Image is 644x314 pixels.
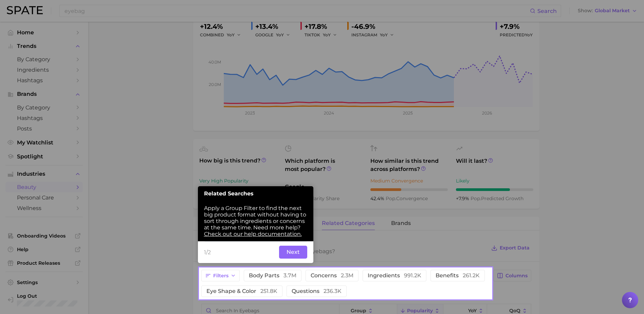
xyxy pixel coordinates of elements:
span: questions [292,289,342,294]
span: 261.2k [463,272,480,279]
button: Filters [201,270,240,281]
span: Filters [213,273,228,279]
span: eye shape & color [206,289,277,294]
span: ingredients [368,273,421,278]
span: body parts [249,273,296,278]
span: 991.2k [404,272,421,279]
span: 2.3m [341,272,353,279]
span: benefits [436,273,480,278]
span: 251.8k [260,288,277,294]
span: 236.3k [324,288,342,294]
span: 3.7m [283,272,296,279]
span: concerns [311,273,353,278]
